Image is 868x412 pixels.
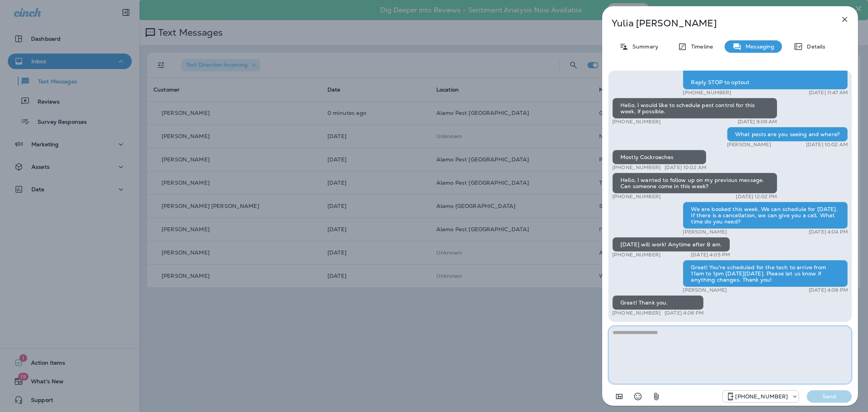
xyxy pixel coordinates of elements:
[742,43,774,50] p: Messaging
[809,90,848,96] p: [DATE] 11:47 AM
[612,150,706,164] div: Mostly Cockroaches
[809,287,848,293] p: [DATE] 4:06 PM
[735,393,788,400] p: [PHONE_NUMBER]
[611,18,823,29] p: Yulia [PERSON_NAME]
[612,164,661,171] p: [PHONE_NUMBER]
[665,310,704,316] p: [DATE] 4:06 PM
[727,127,848,142] div: What pests are you seeing and where?
[612,252,661,258] p: [PHONE_NUMBER]
[665,164,706,171] p: [DATE] 10:02 AM
[683,90,731,96] p: [PHONE_NUMBER]
[612,194,661,200] p: [PHONE_NUMBER]
[683,202,848,229] div: We are booked this week. We can schedule for [DATE]. If there is a cancellation, we can give you ...
[612,119,661,125] p: [PHONE_NUMBER]
[687,43,713,50] p: Timeline
[806,142,848,148] p: [DATE] 10:02 AM
[809,229,848,235] p: [DATE] 4:04 PM
[736,194,777,200] p: [DATE] 12:02 PM
[683,260,848,287] div: Great! You're scheduled for the tech to arrive from 11am to 1pm [DATE][DATE]. Please let us know ...
[611,389,627,404] button: Add in a premade template
[612,173,777,194] div: Hello, I wanted to follow up on my previous message. Can someone come in this week?
[612,237,730,252] div: [DATE] will work! Anytime after 8 am.
[691,252,730,258] p: [DATE] 4:05 PM
[683,287,727,293] p: [PERSON_NAME]
[683,229,727,235] p: [PERSON_NAME]
[723,392,799,401] div: +1 (817) 204-6820
[803,43,825,50] p: Details
[727,142,771,148] p: [PERSON_NAME]
[629,43,658,50] p: Summary
[612,295,704,310] div: Great! Thank you.
[612,310,661,316] p: [PHONE_NUMBER]
[738,119,777,125] p: [DATE] 9:09 AM
[612,98,777,119] div: Hello, I would like to schedule pest control for this week, if possible.
[630,389,646,404] button: Select an emoji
